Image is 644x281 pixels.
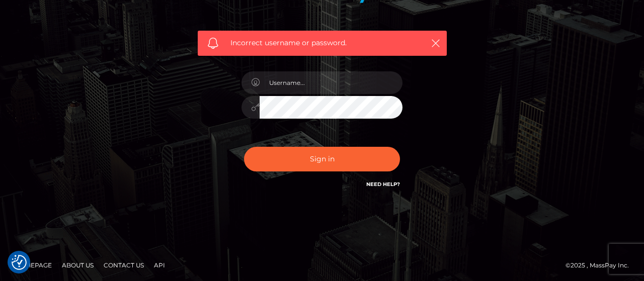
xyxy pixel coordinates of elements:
[566,260,636,271] div: © 2025 , MassPay Inc.
[244,147,400,171] button: Sign in
[366,181,400,188] a: Need Help?
[12,255,27,270] button: Consent Preferences
[100,257,148,273] a: Contact Us
[260,71,403,94] input: Username...
[150,257,169,273] a: API
[12,255,27,270] img: Revisit consent button
[58,257,98,273] a: About Us
[230,38,414,48] span: Incorrect username or password.
[11,257,56,273] a: Homepage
